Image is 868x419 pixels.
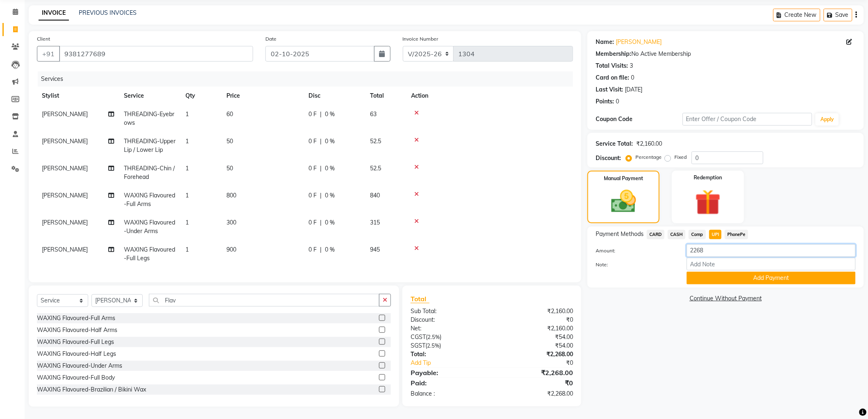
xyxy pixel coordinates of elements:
img: _gift.svg [687,186,729,218]
span: PhonePe [725,230,748,239]
span: 0 % [325,191,335,200]
span: 1 [185,110,189,118]
span: 840 [370,192,380,199]
span: | [320,137,322,146]
span: CASH [668,230,685,239]
img: _cash.svg [603,187,644,216]
label: Date [265,35,276,43]
a: INVOICE [39,6,69,21]
span: 1 [185,246,189,253]
input: Amount [687,244,856,257]
span: SGST [411,342,425,349]
div: Total: [404,350,492,359]
div: Paid: [404,378,492,388]
label: Client [37,35,50,43]
span: 50 [226,137,233,145]
span: 0 F [308,164,317,173]
span: CARD [647,230,665,239]
span: 52.5 [370,137,381,145]
div: ₹2,268.00 [492,368,579,378]
div: WAXING Flavoured-Full Legs [37,338,114,346]
span: 1 [185,165,189,172]
th: Disc [304,87,365,105]
th: Action [406,87,573,105]
span: 945 [370,246,380,253]
div: WAXING Flavoured-Half Legs [37,350,116,358]
span: THREADING-Upper Lip / Lower Lip [124,137,176,153]
div: ₹2,268.00 [492,350,579,359]
button: +91 [37,46,60,62]
span: | [320,245,322,254]
div: ₹0 [492,316,579,324]
span: CGST [411,333,426,341]
span: 0 % [325,137,335,146]
div: Net: [404,324,492,333]
div: ₹2,160.00 [492,307,579,316]
div: Sub Total: [404,307,492,316]
th: Total [365,87,406,105]
div: Services [38,71,579,87]
div: WAXING Flavoured-Half Arms [37,326,117,334]
div: ₹0 [507,359,580,367]
label: Manual Payment [604,175,643,182]
span: [PERSON_NAME] [42,192,88,199]
span: 1 [185,192,189,199]
div: Discount: [404,316,492,324]
a: Add Tip [404,359,507,367]
label: Fixed [674,153,687,161]
label: Redemption [694,174,722,181]
span: 0 % [325,245,335,254]
span: Comp [689,230,706,239]
span: 0 % [325,218,335,227]
div: WAXING Flavoured-Full Body [37,373,115,382]
label: Invoice Number [403,35,439,43]
div: ( ) [404,341,492,350]
span: 0 F [308,137,317,146]
th: Price [222,87,304,105]
div: [DATE] [625,85,642,94]
span: 50 [226,165,233,172]
span: 300 [226,219,236,226]
span: WAXING Flavoured-Full Arms [124,192,175,208]
div: 0 [631,73,634,82]
span: Total [411,295,429,303]
span: 0 % [325,110,335,119]
label: Percentage [635,153,662,161]
div: ₹0 [492,378,579,388]
span: 1 [185,137,189,145]
th: Service [119,87,180,105]
input: Enter Offer / Coupon Code [683,113,813,126]
div: Last Visit: [596,85,623,94]
div: Discount: [596,154,621,163]
div: Payable: [404,368,492,378]
span: 0 F [308,245,317,254]
div: 3 [630,62,633,70]
span: 315 [370,219,380,226]
div: ₹2,160.00 [492,324,579,333]
span: WAXING Flavoured-Under Arms [124,219,175,235]
div: ₹54.00 [492,333,579,341]
span: 1 [185,219,189,226]
button: Save [824,9,852,21]
div: ₹2,268.00 [492,389,579,398]
div: Coupon Code [596,115,682,124]
span: UPI [709,230,722,239]
span: | [320,110,322,119]
a: Continue Without Payment [589,294,862,303]
button: Add Payment [687,272,856,284]
span: | [320,164,322,173]
span: [PERSON_NAME] [42,110,88,118]
div: 0 [616,97,619,106]
span: [PERSON_NAME] [42,246,88,253]
span: THREADING-Eyebrows [124,110,174,126]
input: Search or Scan [149,294,379,307]
div: Card on file: [596,73,629,82]
div: No Active Membership [596,50,856,58]
button: Create New [773,9,820,21]
div: Membership: [596,50,631,58]
th: Stylist [37,87,119,105]
label: Amount: [589,247,680,254]
a: [PERSON_NAME] [616,38,662,46]
span: 60 [226,110,233,118]
span: | [320,191,322,200]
